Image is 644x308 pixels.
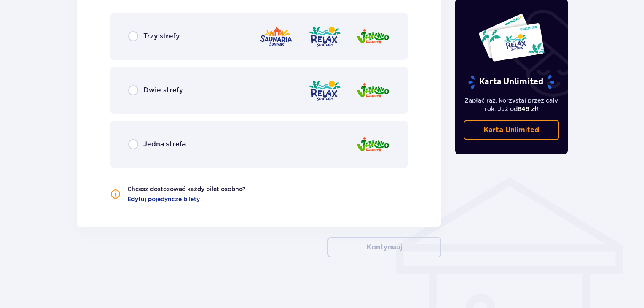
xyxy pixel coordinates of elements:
[464,120,560,140] a: Karta Unlimited
[467,75,555,89] p: Karta Unlimited
[127,195,200,203] a: Edytuj pojedyncze bilety
[308,24,341,49] img: zone logo
[308,78,341,103] img: zone logo
[143,140,186,149] p: Jedna strefa
[464,96,560,113] p: Zapłać raz, korzystaj przez cały rok. Już od !
[143,32,180,41] p: Trzy strefy
[356,78,390,103] img: zone logo
[143,86,183,95] p: Dwie strefy
[367,243,402,252] p: Kontynuuj
[259,24,293,49] img: zone logo
[356,132,390,157] img: zone logo
[518,105,537,112] span: 649 zł
[484,125,539,135] p: Karta Unlimited
[356,24,390,49] img: zone logo
[327,237,441,257] button: Kontynuuj
[127,185,246,193] p: Chcesz dostosować każdy bilet osobno?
